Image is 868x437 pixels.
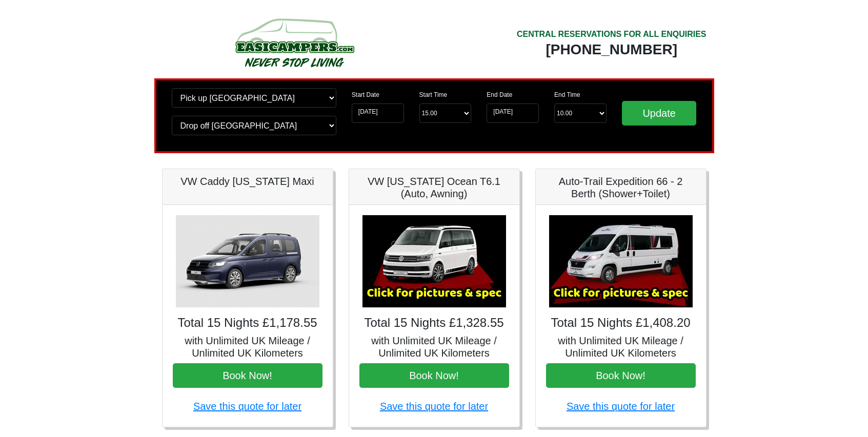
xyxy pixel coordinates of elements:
input: Return Date [487,103,539,123]
h5: VW Caddy [US_STATE] Maxi [173,175,322,188]
button: Book Now! [546,363,696,388]
button: Book Now! [173,363,322,388]
h5: VW [US_STATE] Ocean T6.1 (Auto, Awning) [359,175,509,200]
label: End Time [554,90,580,99]
img: VW Caddy California Maxi [176,215,319,307]
input: Start Date [352,103,404,123]
label: Start Date [352,90,379,99]
h4: Total 15 Nights £1,178.55 [173,316,322,330]
button: Book Now! [359,363,509,388]
h5: with Unlimited UK Mileage / Unlimited UK Kilometers [359,335,509,359]
h5: with Unlimited UK Mileage / Unlimited UK Kilometers [546,335,696,359]
div: CENTRAL RESERVATIONS FOR ALL ENQUIRIES [517,28,706,40]
h4: Total 15 Nights £1,408.20 [546,316,696,330]
img: VW California Ocean T6.1 (Auto, Awning) [362,215,506,307]
div: [PHONE_NUMBER] [517,40,706,59]
img: campers-checkout-logo.png [197,14,392,71]
input: Update [622,101,697,126]
h5: with Unlimited UK Mileage / Unlimited UK Kilometers [173,335,322,359]
a: Save this quote for later [193,401,301,412]
h5: Auto-Trail Expedition 66 - 2 Berth (Shower+Toilet) [546,175,696,200]
a: Save this quote for later [567,401,675,412]
label: End Date [487,90,512,99]
a: Save this quote for later [380,401,488,412]
label: Start Time [419,90,448,99]
h4: Total 15 Nights £1,328.55 [359,316,509,330]
img: Auto-Trail Expedition 66 - 2 Berth (Shower+Toilet) [549,215,693,307]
